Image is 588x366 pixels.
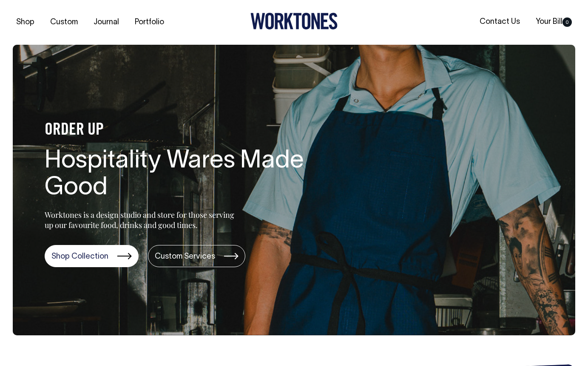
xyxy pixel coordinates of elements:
[13,15,38,29] a: Shop
[45,121,317,139] h4: ORDER UP
[532,15,575,29] a: Your Bill0
[45,210,238,230] p: Worktones is a design studio and store for those serving up our favourite food, drinks and good t...
[131,15,168,29] a: Portfolio
[45,245,139,267] a: Shop Collection
[476,15,523,29] a: Contact Us
[47,15,81,29] a: Custom
[562,17,572,27] span: 0
[45,148,317,202] h1: Hospitality Wares Made Good
[90,15,122,29] a: Journal
[148,245,245,267] a: Custom Services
